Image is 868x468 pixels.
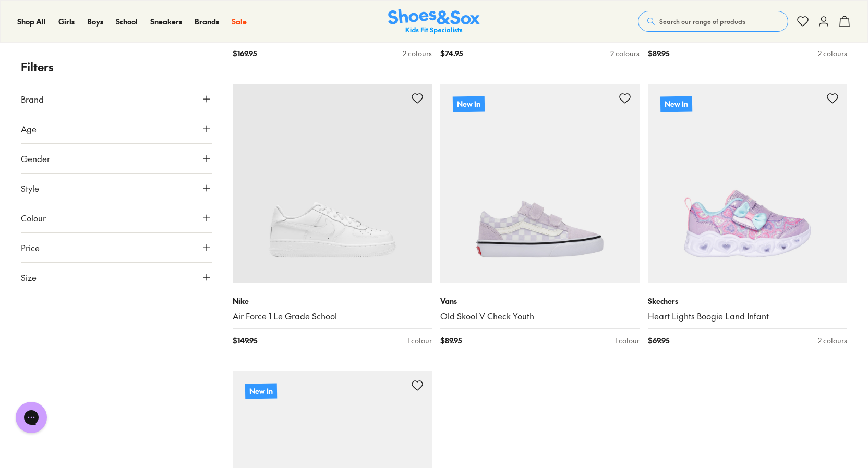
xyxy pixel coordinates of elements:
img: SNS_Logo_Responsive.svg [388,9,480,34]
a: Sneakers [150,16,182,27]
span: Price [21,241,40,254]
button: Brand [21,84,212,114]
p: Nike [233,295,432,306]
span: $ 169.95 [233,48,257,59]
div: 1 colour [407,335,432,346]
div: 2 colours [403,48,432,59]
span: $ 69.95 [648,335,669,346]
iframe: Gorgias live chat messenger [10,398,52,437]
span: Style [21,182,39,194]
p: Filters [21,58,212,76]
button: Age [21,114,212,143]
div: 2 colours [818,48,847,59]
p: New In [453,96,485,112]
button: Gender [21,144,212,173]
a: New In [440,84,640,283]
span: $ 89.95 [440,335,462,346]
a: Girls [58,16,75,27]
span: Sale [232,16,247,27]
span: $ 74.95 [440,48,463,59]
a: Brands [195,16,219,27]
button: Price [21,233,212,262]
span: Brands [195,16,219,27]
a: Heart Lights Boogie Land Infant [648,311,847,322]
span: Colour [21,212,46,224]
span: Size [21,271,37,284]
div: 2 colours [818,335,847,346]
button: Size [21,263,212,292]
span: Boys [87,16,103,27]
a: Boys [87,16,103,27]
a: New In [648,84,847,283]
span: Age [21,122,37,135]
div: 2 colours [610,48,640,59]
span: Shop All [17,16,46,27]
span: Girls [58,16,75,27]
span: Brand [21,93,44,105]
a: Shop All [17,16,46,27]
span: School [116,16,138,27]
p: Skechers [648,295,847,306]
a: Sale [232,16,247,27]
p: New In [660,96,692,112]
a: Air Force 1 Le Grade School [233,311,432,322]
button: Colour [21,203,212,232]
span: Search our range of products [659,17,745,26]
button: Search our range of products [638,11,788,32]
button: Style [21,174,212,203]
span: Sneakers [150,16,182,27]
a: School [116,16,138,27]
span: $ 149.95 [233,335,257,346]
a: Shoes & Sox [388,9,480,34]
span: Gender [21,152,50,165]
span: $ 89.95 [648,48,669,59]
p: New In [245,384,277,399]
div: 1 colour [614,335,640,346]
a: Old Skool V Check Youth [440,311,640,322]
p: Vans [440,295,640,306]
